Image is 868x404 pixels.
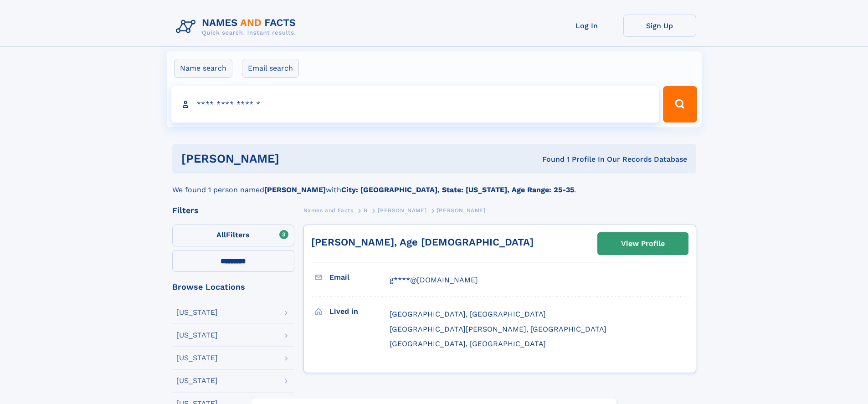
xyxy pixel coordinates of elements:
b: [PERSON_NAME] [264,185,326,194]
span: [GEOGRAPHIC_DATA][PERSON_NAME], [GEOGRAPHIC_DATA] [390,325,606,333]
a: Names and Facts [303,205,354,216]
a: [PERSON_NAME] [378,205,426,216]
span: B [364,207,368,214]
span: All [216,230,226,239]
div: [US_STATE] [176,377,218,384]
div: [US_STATE] [176,354,218,362]
div: Filters [172,206,294,215]
div: [US_STATE] [176,309,218,316]
a: B [364,205,368,216]
span: [PERSON_NAME] [437,207,486,214]
h1: [PERSON_NAME] [181,153,411,164]
h3: Email [329,270,390,285]
label: Filters [172,225,294,246]
a: Log In [550,15,623,37]
label: Name search [174,59,232,78]
div: [US_STATE] [176,332,218,339]
a: Sign Up [623,15,696,37]
a: [PERSON_NAME], Age [DEMOGRAPHIC_DATA] [311,236,534,248]
b: City: [GEOGRAPHIC_DATA], State: [US_STATE], Age Range: 25-35 [341,185,574,194]
span: [PERSON_NAME] [378,207,426,214]
div: Found 1 Profile In Our Records Database [411,154,687,164]
img: Logo Names and Facts [172,15,303,39]
h3: Lived in [329,304,390,319]
button: Search Button [663,86,697,123]
a: View Profile [598,233,688,255]
div: Browse Locations [172,283,294,291]
label: Email search [242,59,299,78]
span: [GEOGRAPHIC_DATA], [GEOGRAPHIC_DATA] [390,339,546,348]
input: search input [171,86,659,123]
span: [GEOGRAPHIC_DATA], [GEOGRAPHIC_DATA] [390,310,546,318]
div: View Profile [621,233,665,254]
div: We found 1 person named with . [172,174,696,195]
